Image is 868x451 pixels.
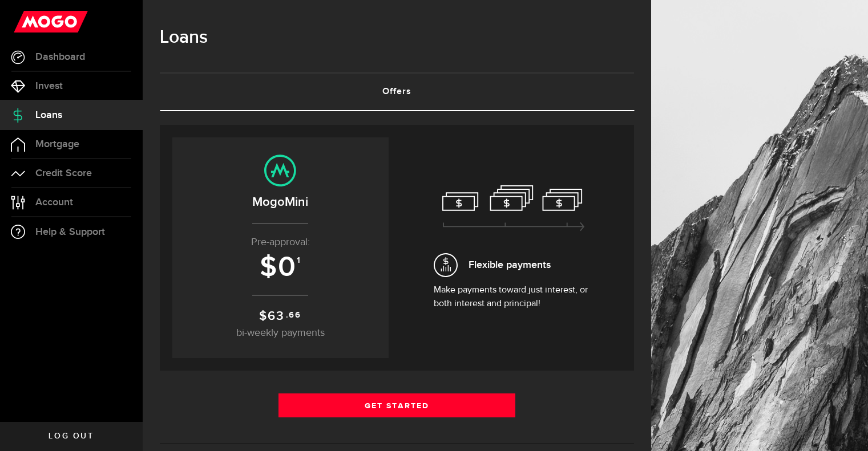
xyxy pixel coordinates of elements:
[469,257,551,273] span: Flexible payments
[434,283,594,311] p: Make payments toward just interest, or both interest and principal!
[35,81,63,91] span: Invest
[160,23,634,52] h1: Loans
[35,197,73,208] span: Account
[268,308,285,324] span: 63
[260,250,278,285] span: $
[259,308,268,324] span: $
[184,235,377,250] p: Pre-approval:
[278,393,516,417] a: Get Started
[278,250,297,285] span: 0
[35,110,62,120] span: Loans
[820,403,868,451] iframe: LiveChat chat widget
[184,193,377,212] h2: MogoMini
[35,139,79,149] span: Mortgage
[160,74,634,110] a: Offers
[236,328,325,338] span: bi-weekly payments
[35,227,105,237] span: Help & Support
[297,255,301,266] sup: 1
[286,309,301,322] sup: .66
[49,432,94,440] span: Log out
[160,72,634,111] ul: Tabs Navigation
[35,168,92,178] span: Credit Score
[35,52,85,62] span: Dashboard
